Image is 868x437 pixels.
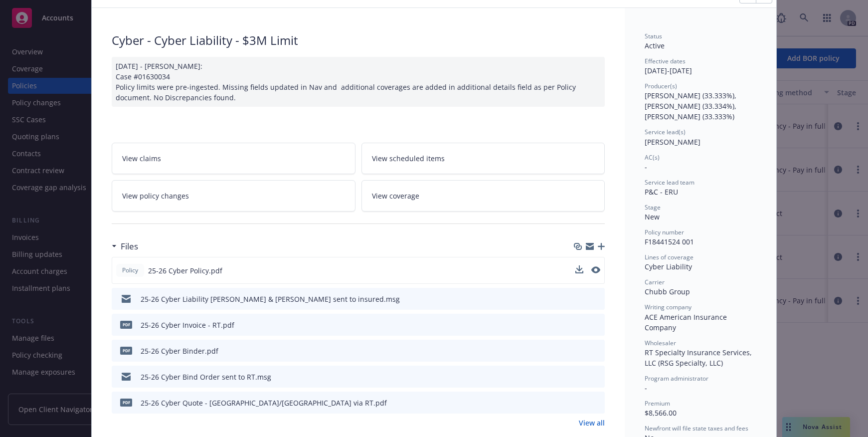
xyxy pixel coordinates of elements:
[361,180,605,212] a: View coverage
[120,321,132,328] span: pdf
[112,180,355,212] a: View policy changes
[112,32,605,49] div: Cyber - Cyber Liability - $3M Limit
[645,399,670,408] span: Premium
[148,265,222,276] span: 25-26 Cyber Policy.pdf
[645,424,748,433] span: Newfront will file state taxes and fees
[576,320,584,330] button: download file
[645,137,700,147] span: [PERSON_NAME]
[645,162,647,172] span: -
[645,178,694,187] span: Service lead team
[120,399,132,406] span: pdf
[141,320,234,330] div: 25-26 Cyber Invoice - RT.pdf
[645,278,665,286] span: Carrier
[645,57,756,76] div: [DATE] - [DATE]
[592,398,601,408] button: preview file
[575,265,583,273] button: download file
[112,143,355,174] a: View claims
[645,348,754,368] span: RT Specialty Insurance Services, LLC (RSG Specialty, LLC)
[141,346,218,356] div: 25-26 Cyber Binder.pdf
[645,383,647,393] span: -
[122,191,189,201] span: View policy changes
[645,128,686,136] span: Service lead(s)
[645,57,686,65] span: Effective dates
[645,187,678,197] span: P&C - ERU
[576,398,584,408] button: download file
[645,261,756,272] div: Cyber Liability
[112,240,138,253] div: Files
[579,418,605,428] a: View all
[120,347,132,354] span: pdf
[645,228,684,236] span: Policy number
[591,266,600,273] button: preview file
[592,320,601,330] button: preview file
[575,265,583,276] button: download file
[372,153,445,164] span: View scheduled items
[645,91,738,121] span: [PERSON_NAME] (33.333%), [PERSON_NAME] (33.334%), [PERSON_NAME] (33.333%)
[141,294,400,304] div: 25-26 Cyber Liability [PERSON_NAME] & [PERSON_NAME] sent to insured.msg
[645,41,665,50] span: Active
[576,346,584,356] button: download file
[592,294,601,304] button: preview file
[645,408,677,418] span: $8,566.00
[121,240,138,253] h3: Files
[591,265,600,276] button: preview file
[112,57,605,107] div: [DATE] - [PERSON_NAME]: Case #01630034 Policy limits were pre-ingested. Missing fields updated in...
[645,374,708,383] span: Program administrator
[645,153,660,162] span: AC(s)
[645,312,729,332] span: ACE American Insurance Company
[120,266,140,275] span: Policy
[645,237,694,246] span: F18441524 001
[576,294,584,304] button: download file
[122,153,161,164] span: View claims
[645,82,677,90] span: Producer(s)
[645,287,690,296] span: Chubb Group
[372,191,419,201] span: View coverage
[645,32,662,40] span: Status
[645,253,694,261] span: Lines of coverage
[141,398,387,408] div: 25-26 Cyber Quote - [GEOGRAPHIC_DATA]/[GEOGRAPHIC_DATA] via RT.pdf
[645,203,661,212] span: Stage
[645,339,676,347] span: Wholesaler
[576,372,584,382] button: download file
[361,143,605,174] a: View scheduled items
[645,303,692,311] span: Writing company
[645,212,660,221] span: New
[141,372,271,382] div: 25-26 Cyber Bind Order sent to RT.msg
[592,372,601,382] button: preview file
[592,346,601,356] button: preview file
